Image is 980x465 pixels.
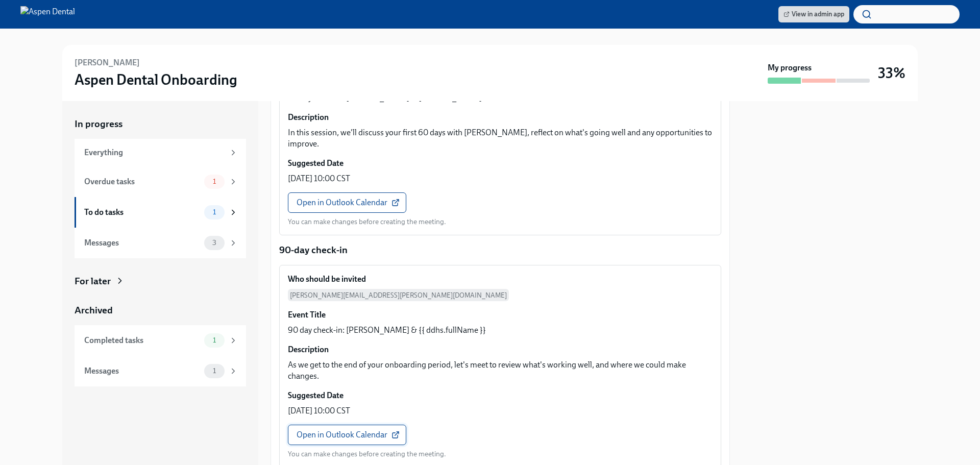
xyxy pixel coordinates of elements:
span: 1 [207,208,222,216]
h6: Description [288,112,329,123]
span: 1 [207,336,222,344]
h6: Suggested Date [288,158,344,169]
span: 1 [207,178,222,185]
div: Messages [84,237,200,249]
h6: [PERSON_NAME] [75,57,140,68]
img: Aspen Dental [20,6,75,22]
span: Open in Outlook Calendar [297,430,398,440]
span: 1 [207,367,222,375]
a: For later [75,275,246,288]
p: [DATE] 10:00 CST [288,173,350,184]
h6: Who should be invited [288,274,366,285]
a: Archived [75,304,246,317]
span: Open in Outlook Calendar [297,198,398,208]
a: Messages3 [75,228,246,258]
p: 90 day check-in: [PERSON_NAME] & {{ ddhs.fullName }} [288,325,486,336]
h6: Description [288,344,329,355]
a: Completed tasks1 [75,325,246,356]
span: View in admin app [783,9,844,19]
a: Everything [75,139,246,166]
p: In this session, we'll discuss your first 60 days with [PERSON_NAME], reflect on what's going wel... [288,127,713,150]
p: You can make changes before creating the meeting. [288,449,446,459]
div: Completed tasks [84,335,200,346]
h6: Event Title [288,309,326,321]
a: View in admin app [778,6,849,22]
p: As we get to the end of your onboarding period, let's meet to review what's working well, and whe... [288,359,713,382]
a: Open in Outlook Calendar [288,425,406,445]
a: To do tasks1 [75,197,246,228]
p: 90-day check-in [279,243,721,257]
p: [DATE] 10:00 CST [288,405,350,417]
a: Messages1 [75,356,246,386]
h3: Aspen Dental Onboarding [75,70,237,89]
a: In progress [75,117,246,131]
div: Messages [84,365,200,377]
div: Everything [84,147,225,158]
strong: My progress [768,62,812,74]
span: 3 [206,239,223,247]
a: Open in Outlook Calendar [288,192,406,213]
p: You can make changes before creating the meeting. [288,217,446,227]
span: [PERSON_NAME][EMAIL_ADDRESS][PERSON_NAME][DOMAIN_NAME] [288,289,509,301]
a: Overdue tasks1 [75,166,246,197]
div: Overdue tasks [84,176,200,187]
div: To do tasks [84,207,200,218]
h3: 33% [878,64,905,82]
h6: Suggested Date [288,390,344,401]
div: For later [75,275,111,288]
